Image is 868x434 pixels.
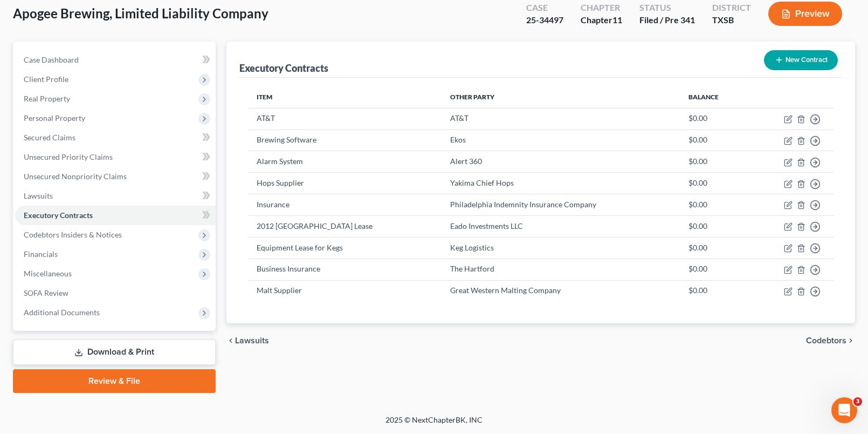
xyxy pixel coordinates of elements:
td: Yakima Chief Hops [442,173,679,194]
a: Download & Print [13,340,216,365]
button: New Contract [764,50,838,70]
td: $0.00 [680,108,749,130]
div: Chapter [581,14,622,26]
button: Preview [768,2,842,26]
td: Insurance [248,194,442,216]
span: Codebtors Insiders & Notices [24,230,122,239]
span: Codebtors [806,336,846,345]
span: Client Profile [24,74,68,84]
a: Lawsuits [15,186,216,206]
div: Status [639,2,695,14]
a: Review & File [13,369,216,393]
span: Miscellaneous [24,269,72,278]
td: $0.00 [680,194,749,216]
span: Unsecured Priority Claims [24,152,113,161]
i: chevron_left [226,336,235,345]
span: Personal Property [24,113,85,123]
button: chevron_left Lawsuits [226,336,269,345]
th: Balance [680,86,749,108]
i: chevron_right [846,336,855,345]
span: Lawsuits [24,191,53,200]
td: Brewing Software [248,130,442,151]
div: 2025 © NextChapterBK, INC [127,415,741,434]
a: Executory Contracts [15,206,216,225]
td: $0.00 [680,130,749,151]
td: $0.00 [680,151,749,173]
td: $0.00 [680,237,749,259]
td: Equipment Lease for Kegs [248,237,442,259]
td: AT&T [248,108,442,130]
td: Keg Logistics [442,237,679,259]
td: Business Insurance [248,259,442,280]
div: District [712,2,751,14]
div: Executory Contracts [239,62,328,74]
span: Lawsuits [235,336,269,345]
a: Secured Claims [15,128,216,147]
div: Filed / Pre 341 [639,14,695,26]
a: SOFA Review [15,283,216,303]
a: Case Dashboard [15,50,216,70]
td: Great Western Malting Company [442,280,679,301]
td: The Hartford [442,259,679,280]
span: Real Property [24,94,70,103]
div: Case [526,2,563,14]
td: Eado Investments LLC [442,216,679,238]
span: Financials [24,249,58,259]
td: $0.00 [680,173,749,194]
span: Apogee Brewing, Limited Liability Company [13,5,268,21]
td: Malt Supplier [248,280,442,301]
div: TXSB [712,14,751,26]
td: Philadelphia Indemnity Insurance Company [442,194,679,216]
td: Alarm System [248,151,442,173]
span: 11 [612,15,622,25]
div: 25-34497 [526,14,563,26]
th: Other Party [442,86,679,108]
a: Unsecured Priority Claims [15,147,216,167]
span: Secured Claims [24,133,75,142]
td: $0.00 [680,259,749,280]
span: Additional Documents [24,308,100,317]
span: Executory Contracts [24,211,93,220]
td: 2012 [GEOGRAPHIC_DATA] Lease [248,216,442,238]
span: Case Dashboard [24,55,79,64]
td: $0.00 [680,216,749,238]
th: Item [248,86,442,108]
a: Unsecured Nonpriority Claims [15,167,216,186]
td: Ekos [442,130,679,151]
iframe: Intercom live chat [831,397,857,423]
td: $0.00 [680,280,749,301]
span: 3 [853,397,862,406]
span: SOFA Review [24,288,68,297]
span: Unsecured Nonpriority Claims [24,172,127,181]
td: Hops Supplier [248,173,442,194]
button: Codebtors chevron_right [806,336,855,345]
td: Alert 360 [442,151,679,173]
div: Chapter [581,2,622,14]
td: AT&T [442,108,679,130]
